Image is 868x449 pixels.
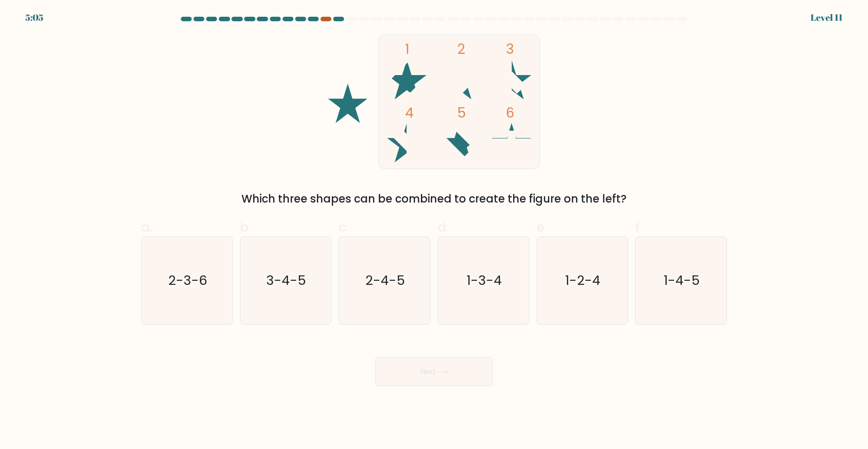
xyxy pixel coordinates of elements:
[566,272,601,290] text: 1-2-4
[506,39,514,59] tspan: 3
[25,11,43,24] div: 5:05
[537,218,547,236] span: e.
[467,272,502,290] text: 1-3-4
[168,272,207,290] text: 2-3-6
[811,11,843,24] div: Level 11
[405,39,410,59] tspan: 1
[635,218,642,236] span: f.
[141,218,152,236] span: a.
[457,39,465,59] tspan: 2
[375,357,493,386] button: Next
[457,103,466,123] tspan: 5
[405,103,414,123] tspan: 4
[438,218,448,236] span: d.
[366,272,406,290] text: 2-4-5
[506,103,514,123] tspan: 6
[267,272,307,290] text: 3-4-5
[339,218,349,236] span: c.
[664,272,700,290] text: 1-4-5
[240,218,251,236] span: b.
[146,191,722,207] div: Which three shapes can be combined to create the figure on the left?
